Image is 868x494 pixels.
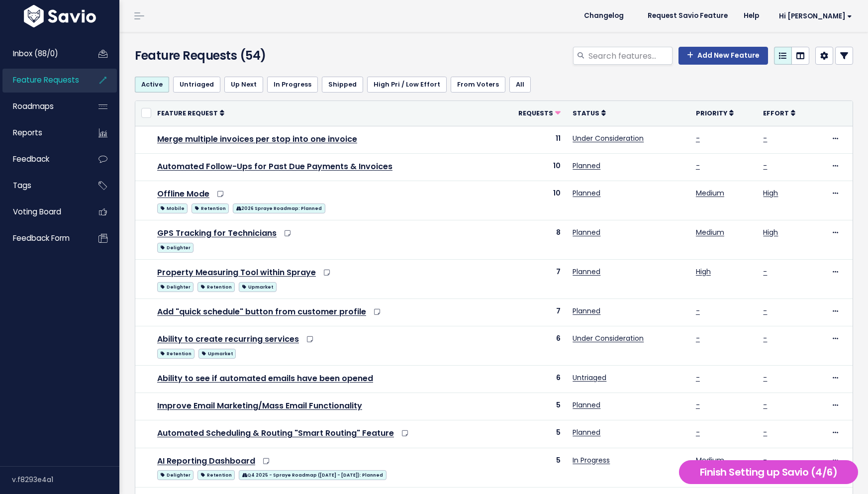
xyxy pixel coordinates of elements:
a: Retention [197,468,235,481]
ul: Filter feature requests [135,77,853,93]
a: Roadmaps [2,95,83,118]
td: 5 [496,420,567,448]
a: Under Consideration [573,333,644,343]
a: - [763,133,767,143]
a: Up Next [224,77,263,93]
a: From Voters [451,77,505,93]
span: Effort [763,109,789,117]
a: - [763,455,767,465]
td: 5 [496,393,567,420]
td: 6 [496,326,567,366]
img: logo-white.9d6f32f41409.svg [21,5,98,27]
a: - [763,333,767,343]
a: Planned [573,267,600,277]
a: Automated Scheduling & Routing "Smart Routing" Feature [157,427,394,439]
h4: Feature Requests (54) [135,47,365,65]
a: - [696,161,700,171]
a: Effort [763,108,795,118]
span: Upmarket [198,349,236,359]
a: Property Measuring Tool within Spraye [157,267,316,278]
a: - [763,267,767,277]
a: - [696,373,700,383]
span: Inbox (88/0) [13,48,58,59]
span: Reports [13,127,42,138]
a: Retention [192,201,229,214]
td: 10 [496,181,567,220]
input: Search features... [587,47,673,65]
a: Medium [696,188,724,198]
a: Add "quick schedule" button from customer profile [157,306,366,317]
a: Planned [573,227,600,237]
a: Retention [197,280,235,293]
a: Request Savio Feature [640,8,736,23]
td: 10 [496,153,567,181]
span: Hi [PERSON_NAME] [779,12,852,20]
a: - [696,427,700,437]
span: Feedback [13,154,49,164]
span: Requests [518,109,553,117]
a: Mobile [157,201,188,214]
span: 2026 Spraye Roadmap: Planned [233,203,325,213]
span: Delighter [157,470,193,480]
a: In Progress [267,77,318,93]
a: Retention [157,347,194,359]
span: Retention [197,282,235,292]
a: Q4 2025 - Spraye Roadmap ([DATE] - [DATE]): Planned [239,468,386,481]
a: Offline Mode [157,188,209,199]
a: AI Reporting Dashboard [157,455,255,467]
a: Delighter [157,280,193,293]
span: Feedback form [13,233,70,243]
a: - [763,373,767,383]
span: Retention [192,203,229,213]
a: - [763,427,767,437]
a: Planned [573,306,600,316]
a: Feature Requests [2,69,83,92]
a: Medium [696,455,724,465]
td: 5 [496,448,567,487]
a: High [763,227,778,237]
div: v.f8293e4a1 [12,467,119,493]
span: Delighter [157,243,193,253]
span: Upmarket [239,282,276,292]
a: - [696,400,700,410]
a: High [763,188,778,198]
a: Delighter [157,468,193,481]
a: High [696,267,711,277]
a: All [509,77,531,93]
a: Inbox (88/0) [2,42,83,65]
a: Hi [PERSON_NAME] [767,8,860,24]
span: Feature Requests [13,75,79,85]
span: Roadmaps [13,101,54,111]
a: Planned [573,161,600,171]
td: 7 [496,298,567,326]
a: Status [573,108,606,118]
a: Tags [2,174,83,197]
a: Improve Email Marketing/Mass Email Functionality [157,400,362,411]
a: - [696,333,700,343]
a: Ability to create recurring services [157,333,299,345]
a: Feedback [2,148,83,171]
a: Feedback form [2,227,83,250]
span: Mobile [157,203,188,213]
td: 7 [496,259,567,298]
span: Tags [13,180,31,191]
td: 6 [496,366,567,393]
a: - [696,133,700,143]
a: - [763,161,767,171]
a: Feature Request [157,108,224,118]
span: Q4 2025 - Spraye Roadmap ([DATE] - [DATE]): Planned [239,470,386,480]
a: High Pri / Low Effort [367,77,447,93]
a: Shipped [322,77,363,93]
a: Voting Board [2,200,83,223]
a: Planned [573,427,600,437]
a: Ability to see if automated emails have been opened [157,373,373,384]
span: Priority [696,109,727,117]
a: Help [736,8,767,23]
a: In Progress [573,455,610,465]
a: - [763,400,767,410]
span: Delighter [157,282,193,292]
span: Feature Request [157,109,218,117]
a: - [763,306,767,316]
a: Priority [696,108,734,118]
td: 8 [496,220,567,259]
